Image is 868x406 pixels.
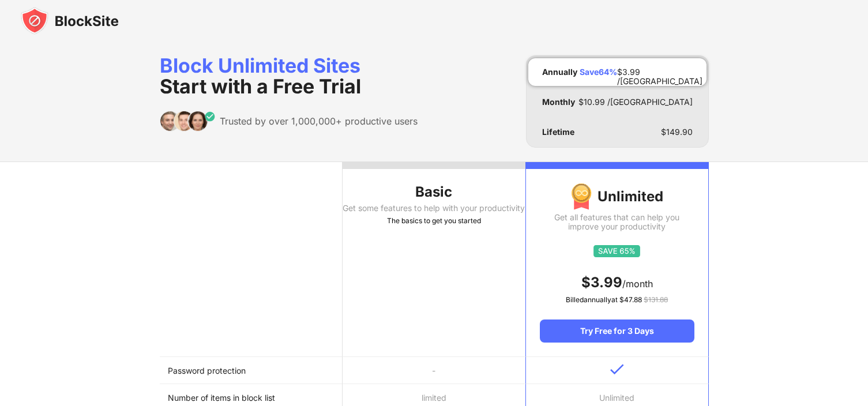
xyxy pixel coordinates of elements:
[160,357,343,384] td: Password protection
[540,294,694,306] div: Billed annually at $ 47.88
[160,111,216,131] img: trusted-by.svg
[610,364,624,375] img: v-blue.svg
[593,245,640,257] img: save65.svg
[542,67,577,77] div: Annually
[343,357,525,384] td: -
[542,97,575,107] div: Monthly
[578,97,693,107] div: $ 10.99 /[GEOGRAPHIC_DATA]
[21,7,119,35] img: blocksite-icon-black.svg
[540,273,694,292] div: /month
[661,127,693,137] div: $ 149.90
[617,67,702,77] div: $ 3.99 /[GEOGRAPHIC_DATA]
[580,67,617,77] div: Save 64 %
[343,215,525,227] div: The basics to get you started
[343,183,525,201] div: Basic
[540,319,694,343] div: Try Free for 3 Days
[160,74,361,98] span: Start with a Free Trial
[571,183,592,210] img: img-premium-medal
[343,204,525,213] div: Get some features to help with your productivity
[542,127,574,137] div: Lifetime
[540,183,694,210] div: Unlimited
[644,295,668,304] span: $ 131.88
[220,115,418,127] div: Trusted by over 1,000,000+ productive users
[160,55,418,97] div: Block Unlimited Sites
[540,213,694,231] div: Get all features that can help you improve your productivity
[581,274,622,291] span: $ 3.99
